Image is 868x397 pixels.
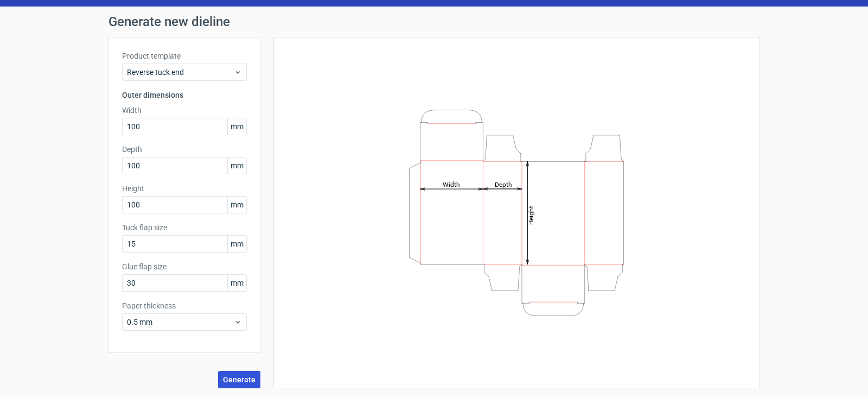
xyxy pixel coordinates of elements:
span: mm [227,197,246,213]
label: Height [122,183,247,194]
tspan: Width [443,180,460,188]
label: Depth [122,144,247,155]
label: Product template [122,51,247,61]
span: mm [227,157,246,174]
button: Generate [218,371,260,388]
label: Glue flap size [122,261,247,272]
tspan: Depth [495,180,512,188]
span: 0.5 mm [127,317,234,327]
label: Paper thickness [122,300,247,311]
tspan: Height [527,205,535,224]
h3: Outer dimensions [122,90,247,100]
span: mm [227,275,246,291]
span: Generate [223,376,256,383]
span: mm [227,236,246,252]
label: Tuck flap size [122,222,247,233]
span: mm [227,118,246,135]
span: Reverse tuck end [127,67,234,78]
label: Width [122,105,247,116]
h1: Generate new dieline [108,15,759,28]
